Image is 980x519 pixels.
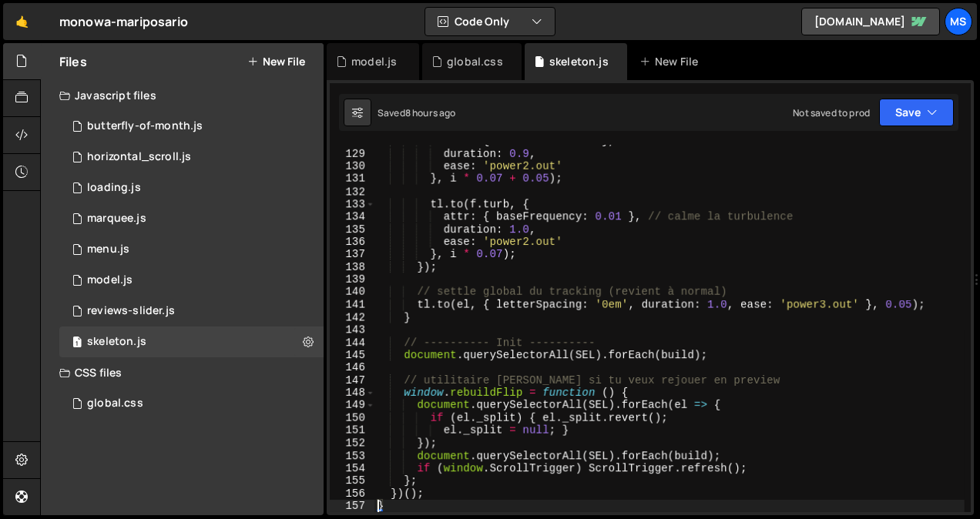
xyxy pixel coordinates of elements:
[330,474,375,487] div: 155
[330,424,375,437] div: 151
[330,148,375,160] div: 129
[330,198,375,210] div: 133
[330,337,375,349] div: 144
[330,248,375,260] div: 137
[330,361,375,373] div: 146
[59,142,324,172] div: 16967/46535.js
[59,53,87,70] h2: Files
[330,286,375,298] div: 140
[945,8,972,35] a: ms
[59,326,324,357] div: 16967/46878.js
[425,8,555,35] button: Code Only
[639,54,704,69] div: New File
[59,296,324,326] div: 16967/46536.js
[87,273,133,287] div: model.js
[3,3,41,40] a: 🤙
[330,261,375,273] div: 138
[793,106,870,119] div: Not saved to prod
[330,437,375,449] div: 152
[549,54,609,69] div: skeleton.js
[330,412,375,424] div: 150
[405,106,456,119] div: 8 hours ago
[330,450,375,462] div: 153
[330,273,375,286] div: 139
[59,388,324,419] div: 16967/46887.css
[87,335,146,349] div: skeleton.js
[330,210,375,223] div: 134
[59,265,324,296] div: 16967/46905.js
[59,12,188,31] div: monowa-mariposario
[72,337,82,350] span: 1
[330,487,375,500] div: 156
[330,462,375,474] div: 154
[87,304,175,318] div: reviews-slider.js
[330,299,375,311] div: 141
[330,399,375,411] div: 149
[41,80,324,111] div: Javascript files
[801,8,940,35] a: [DOMAIN_NAME]
[247,55,305,68] button: New File
[447,54,503,69] div: global.css
[87,181,141,195] div: loading.js
[87,150,191,164] div: horizontal_scroll.js
[87,243,129,256] div: menu.js
[330,223,375,236] div: 135
[59,234,324,265] div: 16967/46877.js
[330,323,375,336] div: 143
[378,106,456,119] div: Saved
[330,387,375,399] div: 148
[330,236,375,248] div: 136
[59,172,324,203] div: 16967/46876.js
[351,54,397,69] div: model.js
[330,349,375,361] div: 145
[879,99,954,126] button: Save
[330,172,375,185] div: 131
[59,111,324,142] div: 16967/46875.js
[87,212,146,226] div: marquee.js
[330,160,375,172] div: 130
[330,186,375,198] div: 132
[330,311,375,323] div: 142
[87,119,203,133] div: butterfly-of-month.js
[41,357,324,388] div: CSS files
[87,397,143,410] div: global.css
[59,203,324,234] div: 16967/46534.js
[330,374,375,387] div: 147
[330,500,375,512] div: 157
